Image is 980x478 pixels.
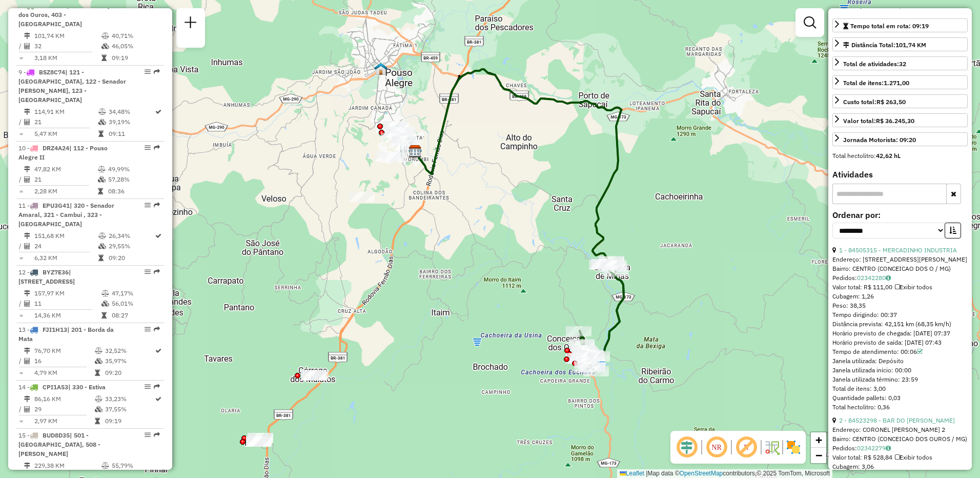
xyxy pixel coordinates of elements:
div: Total de itens: 3,00 [832,384,968,393]
div: Total hectolitro: 0,36 [832,403,968,412]
td: 101,74 KM [34,31,101,41]
td: 47,17% [111,288,160,298]
i: % de utilização do peso [101,33,109,39]
span: BYZ7E36 [43,268,69,276]
i: Distância Total [24,348,30,354]
td: = [18,416,24,426]
span: | 112 - Pouso Alegre II [18,144,108,161]
span: | [646,470,647,477]
td: 151,68 KM [34,231,98,241]
button: Ordem crescente [945,223,961,238]
a: Tempo total em rota: 09:19 [832,18,968,32]
td: 114,91 KM [34,107,98,117]
i: Total de Atividades [24,119,30,125]
span: Exibir rótulo [734,435,759,460]
a: Valor total:R$ 36.245,30 [832,113,968,127]
i: % de utilização do peso [101,290,109,296]
span: 11 - [18,202,114,228]
td: 08:36 [108,186,159,196]
span: 10 - [18,144,108,161]
strong: 42,62 hL [876,152,901,160]
a: Leaflet [620,470,644,477]
td: 09:19 [105,416,154,426]
i: Observações [886,275,891,281]
img: Fluxo de ruas [764,439,780,455]
div: Atividade não roteirizada - SUPERMERCADO POKA LT [248,433,273,443]
td: 86,16 KM [34,394,94,404]
a: Total de atividades:32 [832,56,968,70]
div: Map data © contributors,© 2025 TomTom, Microsoft [617,469,832,478]
td: 2,97 KM [34,416,94,426]
span: | 501 - [GEOGRAPHIC_DATA], 508 - [PERSON_NAME] [18,431,100,457]
div: Atividade não roteirizada - PESQUEIRO E RESTAURA [381,133,406,143]
em: Rota exportada [154,145,160,151]
em: Opções [145,326,151,332]
i: Tempo total em rota [98,255,104,261]
span: FJI1H13 [43,326,67,333]
span: Cubagem: 1,26 [832,292,874,300]
span: CPI1A53 [43,383,68,391]
i: % de utilização do peso [98,166,106,172]
em: Opções [145,269,151,275]
i: Distância Total [24,33,30,39]
span: Cubagem: 3,06 [832,463,874,470]
div: Tempo dirigindo: 00:37 [832,310,968,320]
div: Total de itens: [843,78,909,88]
span: Total de atividades: [843,60,906,68]
span: 8 - [18,2,117,28]
a: Jornada Motorista: 09:20 [832,132,968,146]
a: 02342280 [857,274,891,282]
td: 229,38 KM [34,461,101,471]
i: Total de Atividades [24,301,30,307]
span: 13 - [18,326,114,343]
td: = [18,368,24,378]
td: 49,99% [108,164,159,174]
td: 29,55% [108,241,154,251]
td: 57,28% [108,174,159,185]
strong: 1.271,00 [884,79,909,87]
a: Exibir filtros [800,12,820,33]
div: Custo total: [843,97,906,107]
i: % de utilização do peso [95,348,103,354]
td: 56,01% [111,298,160,309]
span: + [815,433,822,446]
td: / [18,356,24,366]
td: 09:11 [108,129,154,139]
td: 09:19 [111,53,160,63]
td: = [18,186,24,196]
span: Ocultar NR [704,435,729,460]
td: 32,52% [105,346,154,356]
span: 12 - [18,268,75,285]
span: | 330 - Estiva [68,383,106,391]
td: = [18,129,24,139]
em: Rota exportada [154,326,160,332]
em: Opções [145,69,151,75]
span: Peso: 38,35 [832,302,866,309]
a: 02342279 [857,444,891,452]
i: Total de Atividades [24,358,30,364]
div: Atividade não roteirizada - SUPERMERCADO DO BOSQUE POUSO ALEGRE LTDA [394,140,420,150]
div: Horário previsto de chegada: [DATE] 07:37 [832,329,968,338]
div: Janela utilizada início: 00:00 [832,366,968,375]
td: 55,79% [111,461,160,471]
td: 35,97% [105,356,154,366]
td: 09:20 [105,368,154,378]
em: Opções [145,384,151,390]
i: % de utilização da cubagem [98,243,106,249]
img: 260 UDC Light Santa Filomena [374,62,387,75]
div: Janela utilizada término: 23:59 [832,375,968,384]
span: Ocultar deslocamento [675,435,699,460]
div: Atividade não roteirizada - VAL ESPETINHOS BAR [390,128,416,138]
div: Endereço: CORONEL [PERSON_NAME] 2 [832,425,968,434]
td: 4,79 KM [34,368,94,378]
div: Quantidade pallets: 0,03 [832,393,968,403]
strong: R$ 263,50 [876,98,906,106]
td: / [18,404,24,414]
em: Rota exportada [154,432,160,438]
td: = [18,53,24,63]
i: Distância Total [24,109,30,115]
div: Atividade não roteirizada - BARCON BBQ [349,192,375,202]
span: 101,74 KM [895,41,926,49]
div: Atividade não roteirizada - PAULO PEREIRA DE REZ [301,370,326,381]
span: DRZ4A24 [43,144,69,152]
